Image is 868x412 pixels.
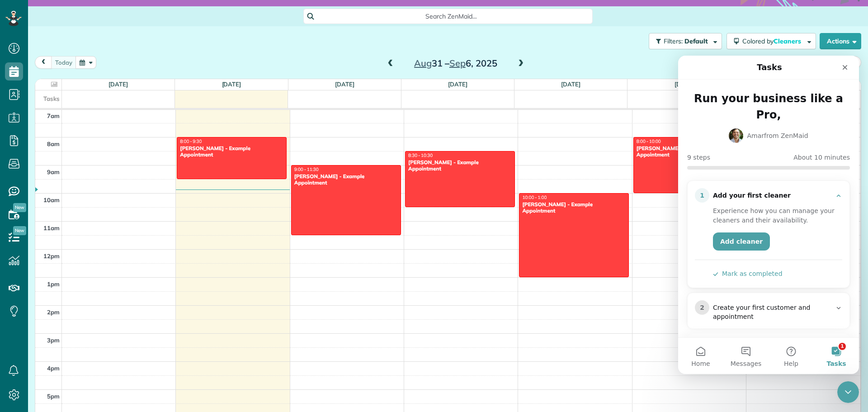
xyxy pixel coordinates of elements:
[35,56,52,68] button: prev
[47,112,60,119] span: 7am
[13,203,26,212] span: New
[335,81,354,88] a: [DATE]
[294,166,319,172] span: 9:00 - 11:30
[43,95,60,102] span: Tasks
[294,173,398,186] div: [PERSON_NAME] - Example Appointment
[742,37,804,45] span: Colored by
[644,33,722,49] a: Filters: Default
[43,224,60,232] span: 11am
[820,33,861,49] button: Actions
[684,37,708,45] span: Default
[51,56,76,68] button: today
[449,57,466,69] span: Sep
[522,201,626,214] div: [PERSON_NAME] - Example Appointment
[47,365,60,372] span: 4pm
[43,196,60,204] span: 10am
[561,81,580,88] a: [DATE]
[678,56,859,374] iframe: Intercom live chat
[399,58,512,68] h2: 31 – 6, 2025
[47,308,60,316] span: 2pm
[47,336,60,344] span: 3pm
[837,381,859,403] iframe: Intercom live chat
[222,81,241,88] a: [DATE]
[47,140,60,147] span: 8am
[522,194,547,200] span: 10:00 - 1:00
[108,81,128,88] a: [DATE]
[408,152,433,158] span: 8:30 - 10:30
[414,57,432,69] span: Aug
[675,81,694,88] a: [DATE]
[408,159,512,172] div: [PERSON_NAME] - Example Appointment
[636,145,741,158] div: [PERSON_NAME] - Example Appointment
[47,393,60,400] span: 5pm
[774,37,802,45] span: Cleaners
[726,33,816,49] button: Colored byCleaners
[649,33,722,49] button: Filters: Default
[637,138,661,144] span: 8:00 - 10:00
[47,280,60,288] span: 1pm
[13,226,26,235] span: New
[43,252,60,260] span: 12pm
[179,145,284,158] div: [PERSON_NAME] - Example Appointment
[47,168,60,175] span: 9am
[28,405,28,406] img: capterra_tracker.gif
[448,81,467,88] a: [DATE]
[180,138,202,144] span: 8:00 - 9:30
[664,37,683,45] span: Filters:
